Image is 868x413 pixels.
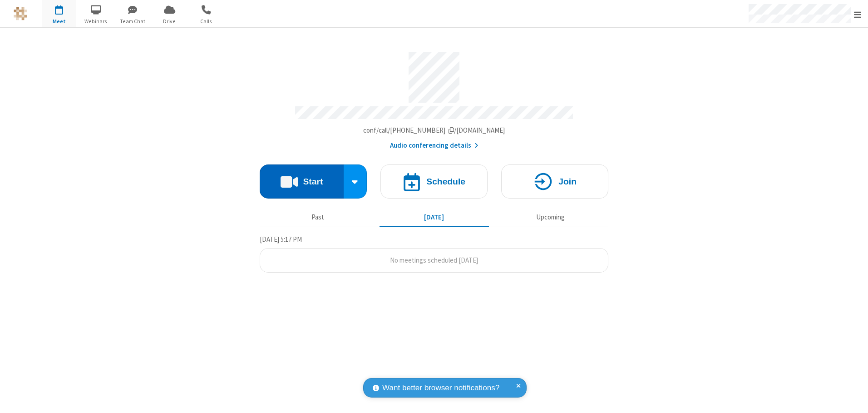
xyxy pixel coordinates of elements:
button: Join [501,164,608,199]
button: [DATE] [380,209,489,226]
button: Schedule [380,164,488,199]
h4: Join [558,177,577,186]
span: Webinars [79,17,113,25]
h4: Schedule [426,177,465,186]
iframe: Chat [845,389,861,407]
div: Start conference options [344,164,367,199]
button: Upcoming [496,209,605,226]
section: Account details [260,45,608,151]
span: Drive [153,17,187,25]
img: QA Selenium DO NOT DELETE OR CHANGE [14,7,27,20]
span: Want better browser notifications? [382,382,499,394]
button: Audio conferencing details [390,140,478,151]
h4: Start [303,177,323,186]
button: Past [263,209,373,226]
span: Calls [189,17,223,25]
span: Team Chat [116,17,150,25]
section: Today's Meetings [260,234,608,273]
span: Copy my meeting room link [363,126,505,134]
span: No meetings scheduled [DATE] [390,256,478,264]
button: Copy my meeting room linkCopy my meeting room link [363,125,505,136]
span: [DATE] 5:17 PM [260,235,302,244]
button: Start [260,164,344,199]
span: Meet [42,17,76,25]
